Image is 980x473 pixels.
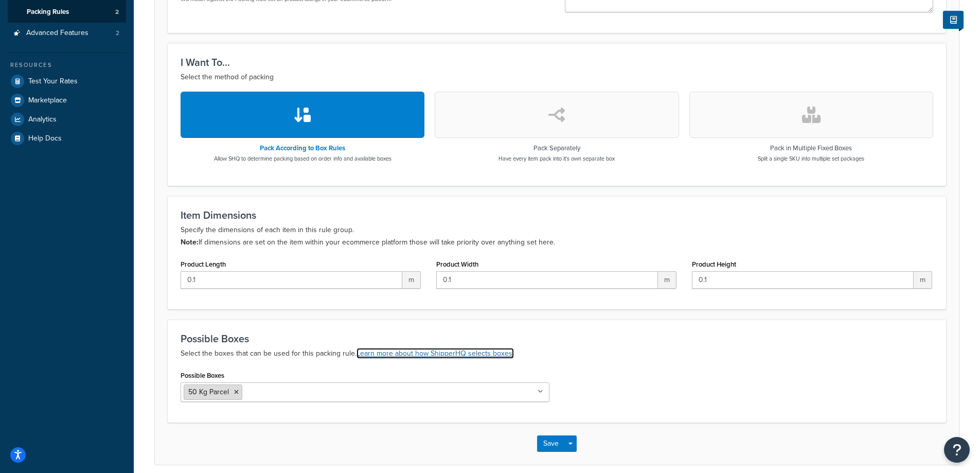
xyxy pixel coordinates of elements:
[943,11,964,29] button: Show Help Docs
[8,3,126,22] li: Packing Rules
[214,154,391,163] p: Allow SHQ to determine packing based on order info and available boxes
[8,24,126,43] a: Advanced Features2
[436,260,478,268] label: Product Width
[214,145,391,152] h3: Pack According to Box Rules
[28,115,57,124] span: Analytics
[8,91,126,110] a: Marketplace
[188,387,229,397] span: 50 Kg Parcel
[498,145,615,152] h3: Pack Separately
[181,372,224,379] label: Possible Boxes
[914,271,932,289] span: m
[28,134,62,143] span: Help Docs
[8,24,126,43] li: Advanced Features
[658,271,676,289] span: m
[181,57,933,68] h3: I Want To...
[181,209,933,221] h3: Item Dimensions
[116,29,119,38] span: 2
[26,29,88,38] span: Advanced Features
[758,154,864,163] p: Split a single SKU into multiple set packages
[8,61,126,69] div: Resources
[8,3,126,22] a: Packing Rules2
[181,224,933,249] p: Specify the dimensions of each item in this rule group. If dimensions are set on the item within ...
[181,333,933,344] h3: Possible Boxes
[181,347,933,360] p: Select the boxes that can be used for this packing rule.
[8,110,126,129] a: Analytics
[357,348,514,359] a: Learn more about how ShipperHQ selects boxes.
[692,260,736,268] label: Product Height
[498,154,615,163] p: Have every item pack into it's own separate box
[181,237,199,248] b: Note:
[944,437,970,463] button: Open Resource Center
[28,77,78,86] span: Test Your Rates
[8,72,126,91] a: Test Your Rates
[8,129,126,148] a: Help Docs
[27,8,69,16] span: Packing Rules
[537,435,565,452] button: Save
[28,96,67,105] span: Marketplace
[181,260,226,268] label: Product Length
[181,71,933,83] p: Select the method of packing
[758,145,864,152] h3: Pack in Multiple Fixed Boxes
[115,8,119,16] span: 2
[402,271,421,289] span: m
